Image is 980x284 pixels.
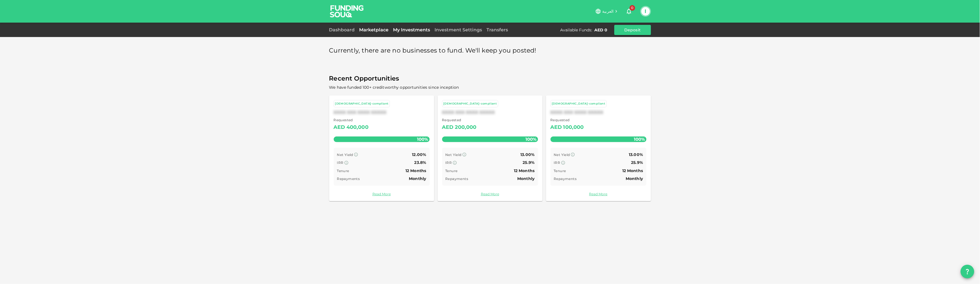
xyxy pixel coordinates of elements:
span: IRR [554,161,560,165]
span: Net Yield [337,153,353,157]
button: question [961,265,974,278]
span: Repayments [554,177,577,181]
span: Tenure [554,169,566,173]
div: [DEMOGRAPHIC_DATA]-compliant [335,101,388,106]
span: Tenure [446,169,458,173]
a: [DEMOGRAPHIC_DATA]-compliantXXXX XXX XXXX XXXXX Requested AED400,000100% Net Yield 12.00% IRR 23.... [329,96,434,201]
div: 400,000 [346,123,368,132]
span: 25.9% [631,160,643,165]
span: Repayments [337,177,360,181]
a: Read More [334,191,430,197]
div: AED [551,123,562,132]
button: 0 [623,6,635,17]
div: AED [442,123,454,132]
span: Tenure [337,169,349,173]
a: [DEMOGRAPHIC_DATA]-compliantXXXX XXX XXXX XXXXX Requested AED200,000100% Net Yield 13.00% IRR 25.... [438,96,543,201]
div: XXXX XXX XXXX XXXXX [442,110,538,115]
div: XXXX XXX XXXX XXXXX [334,110,430,115]
a: Marketplace [357,27,391,32]
span: 100% [633,135,647,143]
span: Monthly [626,176,643,181]
span: Repayments [446,177,468,181]
span: 100% [416,135,430,143]
a: My Investments [391,27,433,32]
span: 12 Months [405,168,426,173]
div: [DEMOGRAPHIC_DATA]-compliant [444,101,497,106]
div: Available Funds : [560,27,592,33]
div: XXXX XXX XXXX XXXXX [551,110,647,115]
span: العربية [603,9,614,14]
span: Net Yield [446,153,462,157]
span: 12 Months [622,168,643,173]
a: Transfers [484,27,510,32]
span: Requested [551,117,584,123]
span: Monthly [409,176,426,181]
span: IRR [337,161,344,165]
div: 200,000 [455,123,477,132]
div: [DEMOGRAPHIC_DATA]-compliant [552,101,605,106]
span: Requested [334,117,369,123]
a: Dashboard [329,27,357,32]
a: Read More [551,191,647,197]
button: I [641,7,650,16]
a: [DEMOGRAPHIC_DATA]-compliantXXXX XXX XXXX XXXXX Requested AED100,000100% Net Yield 13.00% IRR 25.... [546,96,651,201]
a: Read More [442,191,538,197]
span: Monthly [518,176,535,181]
span: 12.00% [412,152,426,157]
span: 0 [630,5,635,11]
span: IRR [446,161,452,165]
span: 12 Months [514,168,534,173]
button: Deposit [614,25,651,35]
div: AED 0 [595,27,608,33]
span: Recent Opportunities [329,73,651,84]
span: 100% [524,135,538,143]
div: 100,000 [563,123,584,132]
span: Requested [442,117,477,123]
a: Investment Settings [433,27,484,32]
span: 13.00% [521,152,535,157]
span: Net Yield [554,153,570,157]
span: 25.9% [523,160,535,165]
div: AED [334,123,345,132]
span: Currently, there are no businesses to fund. We'll keep you posted! [329,45,537,56]
span: 23.8% [414,160,426,165]
span: We have funded 100+ creditworthy opportunities since inception [329,85,459,90]
span: 13.00% [629,152,643,157]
